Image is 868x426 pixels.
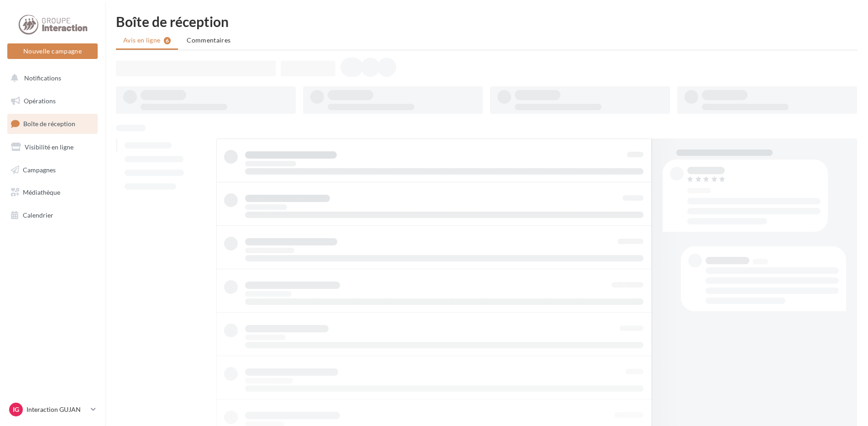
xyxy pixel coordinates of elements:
a: IG Interaction GUJAN [7,401,98,418]
span: Boîte de réception [23,120,75,128]
a: Opérations [5,91,99,111]
span: Campagnes [23,165,56,173]
span: Visibilité en ligne [25,143,73,151]
button: Nouvelle campagne [7,43,98,59]
p: Interaction GUJAN [26,405,87,414]
span: Commentaires [187,36,230,44]
div: Boîte de réception [116,15,857,28]
a: Visibilité en ligne [5,138,99,157]
a: Campagnes [5,160,99,180]
a: Calendrier [5,206,99,225]
a: Boîte de réception [5,114,99,133]
span: Calendrier [23,211,53,219]
span: Médiathèque [23,188,60,196]
span: IG [13,405,19,414]
span: Opérations [24,97,56,105]
a: Médiathèque [5,183,99,202]
button: Notifications [5,69,96,88]
span: Notifications [24,74,61,82]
